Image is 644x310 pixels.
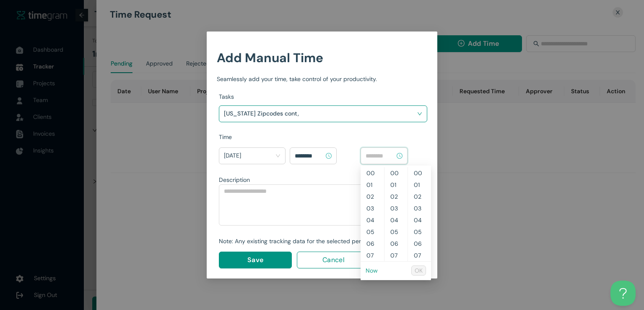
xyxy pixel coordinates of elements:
[408,238,431,250] div: 06
[408,167,431,179] div: 00
[384,202,408,214] div: 03
[247,255,263,265] span: Save
[366,267,378,274] a: Now
[384,214,408,226] div: 04
[322,255,345,265] span: Cancel
[361,202,384,214] div: 03
[361,214,384,226] div: 04
[361,179,384,191] div: 01
[384,167,408,179] div: 00
[384,226,408,238] div: 05
[384,179,408,191] div: 01
[408,226,431,238] div: 05
[224,149,280,163] span: Today
[361,191,384,202] div: 02
[408,179,431,191] div: 01
[219,132,427,142] div: Time
[408,250,431,261] div: 07
[408,191,431,202] div: 02
[408,214,431,226] div: 04
[361,167,384,179] div: 00
[361,250,384,261] div: 07
[384,238,408,250] div: 06
[361,226,384,238] div: 05
[217,48,427,68] h1: Add Manual Time
[219,252,292,268] button: Save
[217,74,427,84] div: Seamlessly add your time, take control of your productivity.
[384,250,408,261] div: 07
[408,202,431,214] div: 03
[411,265,426,276] button: OK
[384,191,408,202] div: 02
[219,236,424,246] div: Note: Any existing tracking data for the selected period will be overwritten
[610,281,636,306] iframe: Toggle Customer Support
[361,238,384,250] div: 06
[297,252,370,268] button: Cancel
[224,107,322,120] h1: [US_STATE] Zipcodes cont,
[219,92,427,101] div: Tasks
[219,175,424,184] div: Description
